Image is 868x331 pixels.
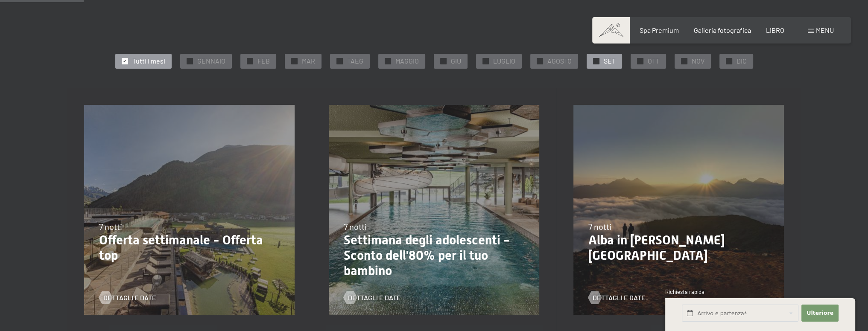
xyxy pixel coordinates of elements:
[188,58,191,64] font: ✓
[648,57,660,65] font: OTT
[302,57,315,65] font: MAR
[344,221,367,232] font: 7 notti
[665,288,704,295] font: Richiesta rapida
[123,58,126,64] font: ✓
[395,57,419,65] font: MAGGIO
[766,26,784,34] a: LIBRO
[638,58,642,64] font: ✓
[682,58,686,64] font: ✓
[594,58,598,64] font: ✓
[344,293,401,302] a: Dettagli e date
[386,58,389,64] font: ✓
[801,305,838,322] button: Ulteriore
[197,57,225,65] font: GENNAIO
[736,57,747,65] font: DIC
[639,26,678,34] a: Spa Premium
[338,58,341,64] font: ✓
[451,57,461,65] font: GIU
[816,26,834,34] font: menu
[547,57,572,65] font: AGOSTO
[694,26,751,34] a: Galleria fotografica
[441,58,445,64] font: ✓
[727,58,731,64] font: ✓
[588,232,725,263] font: Alba in [PERSON_NAME][GEOGRAPHIC_DATA]
[132,57,165,65] font: Tutti i mesi
[593,293,646,302] font: Dettagli e date
[348,293,401,302] font: Dettagli e date
[103,293,156,302] font: Dettagli e date
[344,232,510,278] font: Settimana degli adolescenti - Sconto dell'80% per il tuo bambino
[604,57,616,65] font: SET
[99,293,156,302] a: Dettagli e date
[538,58,541,64] font: ✓
[257,57,270,65] font: FEB
[292,58,296,64] font: ✓
[99,221,122,232] font: 7 notti
[493,57,515,65] font: LUGLIO
[692,57,704,65] font: NOV
[588,221,611,232] font: 7 notti
[99,232,263,263] font: Offerta settimanale - Offerta top
[807,310,833,316] font: Ulteriore
[248,58,251,64] font: ✓
[484,58,487,64] font: ✓
[588,293,646,302] a: Dettagli e date
[347,57,363,65] font: TAEG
